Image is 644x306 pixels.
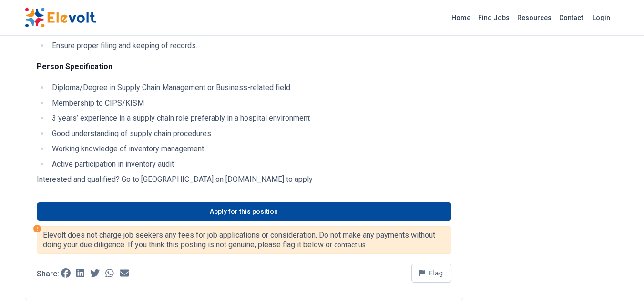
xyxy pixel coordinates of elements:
[43,231,445,250] p: Elevolt does not charge job seekers any fees for job applications or consideration. Do not make a...
[37,270,59,278] p: Share:
[474,10,513,25] a: Find Jobs
[587,8,616,27] a: Login
[49,82,451,94] li: Diploma/Degree in Supply Chain Management or Business-related field
[25,8,96,28] img: Elevolt
[49,143,451,155] li: Working knowledge of inventory management
[49,113,451,124] li: 3 years’ experience in a supply chain role preferably in a hospital environment
[49,40,451,52] li: Ensure proper filing and keeping of records.
[49,128,451,139] li: Good understanding of supply chain procedures
[37,62,112,71] strong: Person Specification
[334,241,366,249] a: contact us
[411,264,451,283] button: Flag
[37,202,451,221] a: Apply for this position
[49,97,451,109] li: Membership to CIPS/KISM
[37,174,451,185] p: Interested and qualified? Go to [GEOGRAPHIC_DATA] on [DOMAIN_NAME] to apply
[513,10,555,25] a: Resources
[49,158,451,170] li: Active participation in inventory audit
[448,10,474,25] a: Home
[596,260,644,306] iframe: Chat Widget
[555,10,587,25] a: Contact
